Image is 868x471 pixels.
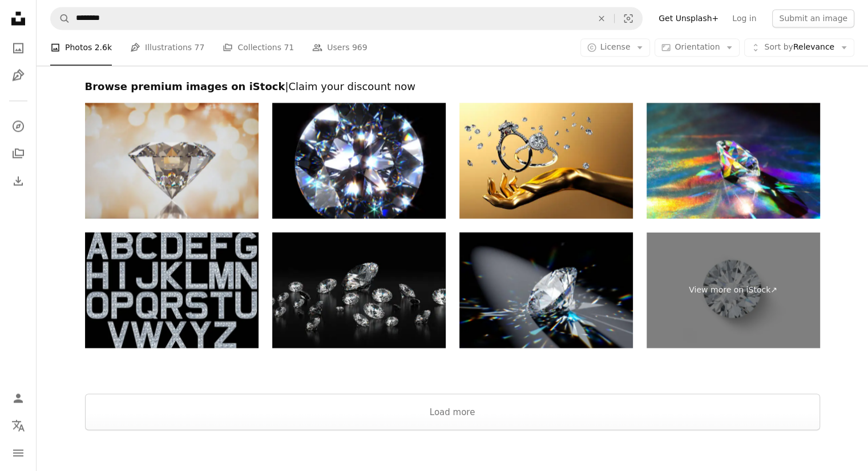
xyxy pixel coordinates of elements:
[7,115,30,137] a: Explore
[272,232,446,348] img: Diamonds on black background
[647,103,820,218] img: Holographic background. Diamond on shiny background. Rainbow effect.
[7,169,30,192] a: Download History
[352,42,368,54] span: 969
[7,36,30,59] a: Photos
[772,9,854,27] button: Submit an image
[85,80,820,94] h2: Browse premium images on iStock
[652,9,725,27] a: Get Unsplash+
[744,39,854,57] button: Sort byRelevance
[7,7,30,32] a: Home — Unsplash
[285,80,415,92] span: | Claim your discount now
[7,387,30,409] a: Log in / Sign up
[675,43,720,52] span: Orientation
[223,30,294,66] a: Collections 71
[85,232,259,348] img: Glamour alphabet
[51,7,70,29] button: Search Unsplash
[725,9,763,27] a: Log in
[459,232,633,348] img: Round brilliant diamond in spotlight with colorful refraction rays.
[655,39,740,57] button: Orientation
[312,30,367,66] a: Users 969
[647,232,820,348] a: View more on iStock↗
[7,64,30,87] a: Illustrations
[7,142,30,165] a: Collections
[85,103,259,218] img: Diamond on golden background
[764,42,834,54] span: Relevance
[7,414,30,437] button: Language
[284,42,294,54] span: 71
[85,393,820,430] button: Load more
[459,103,633,218] img: Luxurious diamond rings and golden hand sculpture showcasing floating jewelry against a golden ba...
[130,30,204,66] a: Illustrations 77
[50,7,643,30] form: Find visuals sitewide
[272,103,446,218] img: diamond
[600,43,631,52] span: License
[7,441,30,464] button: Menu
[580,39,651,57] button: License
[615,7,642,29] button: Visual search
[195,42,205,54] span: 77
[764,43,793,52] span: Sort by
[589,7,614,29] button: Clear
